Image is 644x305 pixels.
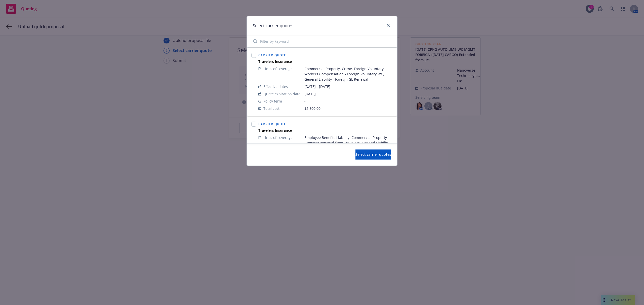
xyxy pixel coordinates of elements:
span: Effective dates [263,84,288,89]
span: Commercial Property, Crime, Foreign Voluntary Workers Compensation - Foreign Voluntary WC, Genera... [304,66,393,82]
span: Select carrier quotes [355,152,391,157]
span: - [304,98,393,104]
span: Lines of coverage [263,135,293,140]
input: Filter by keyword [250,36,394,46]
span: Policy term [263,98,282,104]
span: Carrier Quote [258,53,286,57]
span: $2,500.00 [304,106,320,111]
span: [DATE] - [DATE] [304,84,393,89]
span: [DATE] [304,91,393,96]
h1: Select carrier quotes [253,22,293,29]
strong: Travelers Insurance [258,128,292,133]
strong: Travelers Insurance [258,59,292,64]
span: Employee Benefits Liability, Commercial Property - Property Renewal from Travelers, General Liabi... [304,135,393,151]
span: Carrier Quote [258,122,286,126]
span: Total cost [263,106,279,111]
button: Select carrier quotes [355,149,391,160]
span: Quote expiration date [263,91,300,96]
span: Lines of coverage [263,66,293,71]
a: close [385,22,391,28]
